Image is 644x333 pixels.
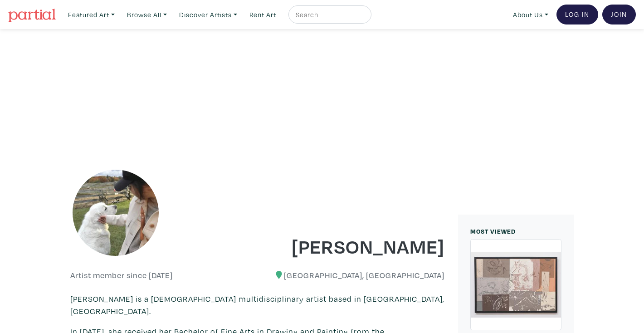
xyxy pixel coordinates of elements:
a: Browse All [123,5,171,24]
h6: Artist member since [DATE] [70,270,173,280]
a: Join [602,5,636,24]
a: Discover Artists [175,5,241,24]
a: Featured Art [64,5,119,24]
a: Rent Art [245,5,280,24]
small: MOST VIEWED [470,227,516,235]
a: Log In [556,5,598,24]
p: [PERSON_NAME] is a [DEMOGRAPHIC_DATA] multidisciplinary artist based in [GEOGRAPHIC_DATA], [GEOGR... [70,293,444,317]
input: Search [295,9,363,20]
h6: [GEOGRAPHIC_DATA], [GEOGRAPHIC_DATA] [264,270,445,280]
a: About Us [509,5,552,24]
img: phpThumb.php [70,167,161,258]
h1: [PERSON_NAME] [264,234,445,258]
